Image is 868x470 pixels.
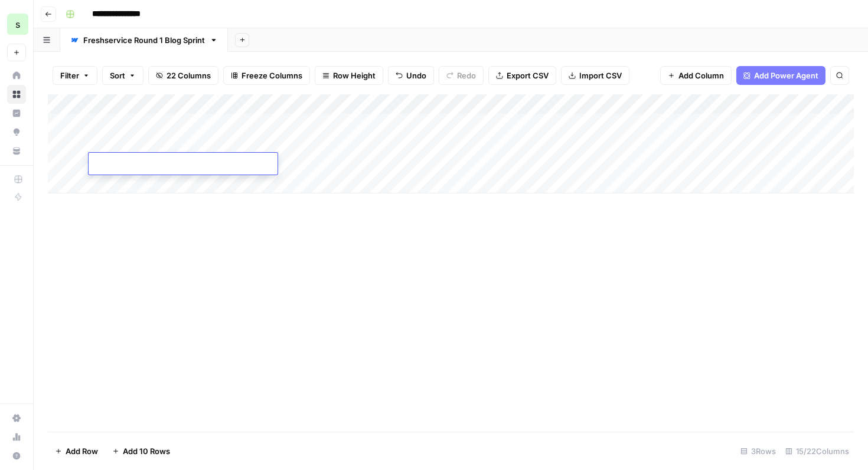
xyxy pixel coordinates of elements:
a: Your Data [7,142,26,160]
button: Sort [102,66,143,85]
span: Freeze Columns [242,70,302,81]
span: Add Power Agent [754,70,818,81]
a: Settings [7,409,26,428]
button: Import CSV [561,66,629,85]
button: 22 Columns [148,66,218,85]
span: Add Row [66,445,98,457]
button: Add Row [48,442,105,461]
a: Browse [7,85,26,104]
button: Workspace: saasgenie [7,9,26,39]
a: Freshservice Round 1 Blog Sprint [60,28,228,52]
button: Add Column [660,66,732,85]
button: Add Power Agent [736,66,825,85]
button: Freeze Columns [223,66,310,85]
div: 15/22 Columns [781,442,854,461]
a: Home [7,66,26,85]
button: Redo [439,66,484,85]
span: Filter [60,70,79,81]
div: 3 Rows [736,442,781,461]
span: Add 10 Rows [123,445,170,457]
a: Opportunities [7,123,26,142]
span: 22 Columns [167,70,211,81]
a: Insights [7,104,26,123]
span: Row Height [333,70,376,81]
button: Export CSV [488,66,556,85]
span: Undo [406,70,426,81]
button: Add 10 Rows [105,442,177,461]
span: Sort [110,70,125,81]
button: Help + Support [7,446,26,465]
a: Usage [7,428,26,446]
span: Redo [457,70,476,81]
button: Filter [53,66,97,85]
span: s [15,17,20,31]
button: Undo [388,66,434,85]
span: Import CSV [579,70,622,81]
div: Freshservice Round 1 Blog Sprint [83,34,205,46]
span: Add Column [678,70,724,81]
span: Export CSV [507,70,549,81]
button: Row Height [315,66,383,85]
